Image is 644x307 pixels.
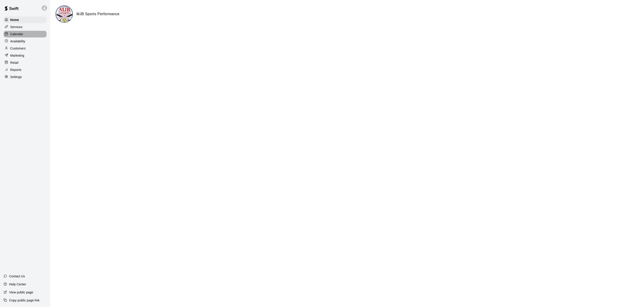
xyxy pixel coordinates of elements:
[10,53,24,58] p: Marketing
[4,24,47,30] a: Services
[9,290,33,295] p: View public page
[10,60,19,65] p: Retail
[4,38,47,45] a: Availability
[9,282,26,286] p: Help Center
[10,18,19,22] p: Home
[4,16,47,23] a: Home
[4,31,47,37] a: Calendar
[10,32,23,36] p: Calendar
[76,11,119,17] h6: MJB Sports Performance
[9,274,25,278] p: Contact Us
[9,298,39,303] p: Copy public page link
[10,46,26,51] p: Customers
[10,75,22,79] p: Settings
[4,66,47,73] a: Reports
[10,68,21,72] p: Reports
[56,6,73,23] img: MJB Sports Performance logo
[4,59,47,66] a: Retail
[4,74,47,80] a: Settings
[4,45,47,52] a: Customers
[10,39,25,43] p: Availability
[4,52,47,59] a: Marketing
[10,25,23,29] p: Services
